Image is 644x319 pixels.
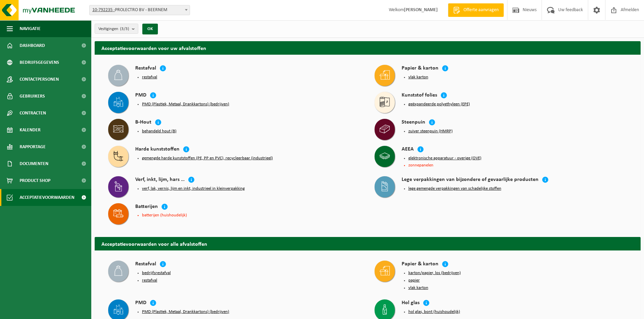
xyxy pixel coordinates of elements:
button: lege gemengde verpakkingen van schadelijke stoffen [408,186,501,191]
span: Navigatie [20,20,41,37]
h4: PMD [135,299,146,307]
strong: [PERSON_NAME] [404,7,438,12]
tcxspan: Call 10-792235 - via 3CX [92,7,115,12]
h4: Papier & karton [402,65,438,73]
h4: Kunststof folies [402,92,437,100]
button: vlak karton [408,285,428,291]
span: Product Shop [20,172,50,189]
button: gemengde harde kunststoffen (PE, PP en PVC), recycleerbaar (industrieel) [142,156,273,161]
button: geëxpandeerde polyethyleen (EPE) [408,102,470,107]
button: OK [142,24,158,34]
span: 10-792235 - PROLECTRO BV - BEERNEM [89,5,190,15]
button: PMD (Plastiek, Metaal, Drankkartons) (bedrijven) [142,309,229,315]
span: 10-792235 - PROLECTRO BV - BEERNEM [90,5,190,15]
button: hol glas, bont (huishoudelijk) [408,309,460,315]
button: behandeld hout (B) [142,129,176,134]
h2: Acceptatievoorwaarden voor uw afvalstoffen [95,41,641,54]
h2: Acceptatievoorwaarden voor alle afvalstoffen [95,237,641,250]
span: Offerte aanvragen [462,7,500,14]
h4: PMD [135,92,146,100]
span: Rapportage [20,138,46,155]
button: elektronische apparatuur - overige (OVE) [408,156,481,161]
button: Vestigingen(3/3) [95,24,138,34]
button: papier [408,278,420,283]
button: verf, lak, vernis, lijm en inkt, industrieel in kleinverpakking [142,186,245,191]
button: karton/papier, los (bedrijven) [408,270,461,276]
h4: Harde kunststoffen [135,146,180,154]
h4: Steenpuin [402,119,425,127]
span: Dashboard [20,37,45,54]
li: zonnepanelen [408,163,627,167]
h4: AEEA [402,146,414,154]
h4: Hol glas [402,299,420,307]
count: (3/3) [120,27,129,31]
h4: Papier & karton [402,261,438,268]
span: Kalender [20,122,41,138]
h4: Restafval [135,65,156,73]
button: restafval [142,278,157,283]
li: batterijen (huishoudelijk) [142,213,361,217]
span: Vestigingen [98,24,129,34]
h4: Restafval [135,261,156,268]
button: PMD (Plastiek, Metaal, Drankkartons) (bedrijven) [142,102,229,107]
h4: B-Hout [135,119,151,127]
span: Acceptatievoorwaarden [20,189,74,206]
span: Documenten [20,155,48,172]
button: zuiver steenpuin (HMRP) [408,129,453,134]
button: bedrijfsrestafval [142,270,171,276]
a: Offerte aanvragen [448,3,504,17]
h4: Lege verpakkingen van bijzondere of gevaarlijke producten [402,176,539,184]
button: restafval [142,75,157,80]
span: Bedrijfsgegevens [20,54,59,71]
span: Contracten [20,105,46,122]
h4: Batterijen [135,203,158,211]
h4: Verf, inkt, lijm, hars … [135,176,185,184]
span: Contactpersonen [20,71,59,88]
span: Gebruikers [20,88,45,105]
button: vlak karton [408,75,428,80]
